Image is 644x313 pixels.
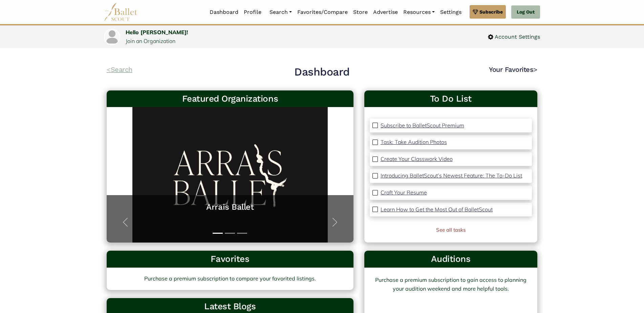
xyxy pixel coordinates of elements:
a: Dashboard [207,5,241,19]
a: Log Out [511,5,540,19]
a: Your Favorites [489,65,537,74]
a: Advertise [370,5,401,19]
a: Resources [401,5,437,19]
a: Create Your Classwork Video [381,155,453,164]
a: Subscribe to BalletScout Premium [381,121,464,130]
a: Task: Take Audition Photos [381,138,447,147]
span: Subscribe [479,8,503,16]
h2: Dashboard [294,65,350,79]
img: gem.svg [473,8,478,16]
h3: Auditions [370,253,532,265]
a: Arrais Ballet [113,202,347,212]
a: Join an Organization [126,38,175,44]
button: Slide 2 [225,229,235,237]
a: Learn How to Get the Most Out of BalletScout [381,205,493,214]
a: <Search [107,65,132,74]
a: To Do List [370,93,532,105]
p: Learn How to Get the Most Out of BalletScout [381,206,493,213]
p: Subscribe to BalletScout Premium [381,122,464,129]
a: Profile [241,5,264,19]
a: Settings [437,5,464,19]
h3: Latest Blogs [112,301,348,312]
a: Purchase a premium subscription to gain access to planning your audition weekend and more helpful... [375,276,527,292]
h3: Favorites [112,253,348,265]
p: Create Your Classwork Video [381,155,453,162]
span: Account Settings [493,33,540,41]
a: Subscribe [470,5,506,19]
a: Introducing BalletScout’s Newest Feature: The To-Do List [381,171,522,180]
h3: Featured Organizations [112,93,348,105]
a: Purchase a premium subscription to compare your favorited listings. [107,268,353,290]
a: Favorites/Compare [295,5,350,19]
a: Account Settings [488,33,540,41]
p: Craft Your Resume [381,189,427,196]
a: Craft Your Resume [381,188,427,197]
code: > [533,65,537,74]
p: Task: Take Audition Photos [381,139,447,145]
img: profile picture [105,29,120,44]
a: Store [350,5,370,19]
a: See all tasks [436,227,466,233]
button: Slide 3 [237,229,247,237]
button: Slide 1 [213,229,223,237]
a: Search [267,5,295,19]
p: Introducing BalletScout’s Newest Feature: The To-Do List [381,172,522,179]
code: < [107,65,111,74]
a: Hello [PERSON_NAME]! [126,29,188,36]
